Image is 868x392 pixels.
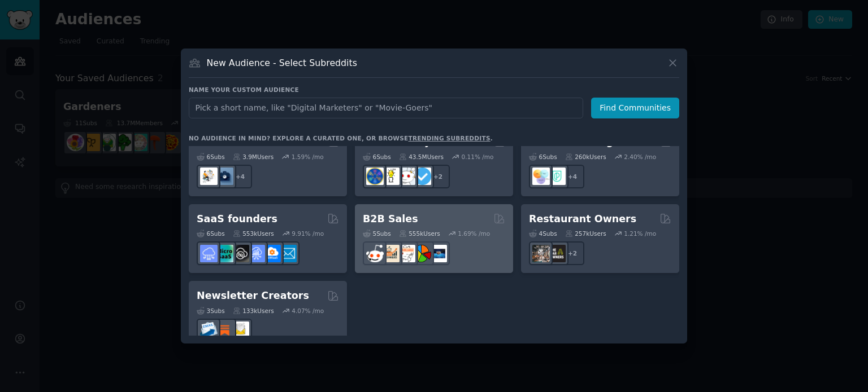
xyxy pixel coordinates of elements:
img: SaaS [200,245,218,262]
img: ProductMgmt [548,168,566,185]
img: restaurantowners [532,245,550,262]
div: 260k Users [565,153,606,161]
h3: New Audience - Select Subreddits [207,57,357,69]
div: 2.40 % /mo [624,153,656,161]
input: Pick a short name, like "Digital Marketers" or "Movie-Goers" [189,98,583,118]
div: 1.59 % /mo [292,153,324,161]
img: lifehacks [382,168,400,185]
div: 6 Sub s [529,153,557,161]
div: 1.69 % /mo [458,230,490,237]
img: LifeProTips [366,168,384,185]
div: 5 Sub s [363,230,391,237]
div: 6 Sub s [197,230,225,237]
img: Newsletters [232,321,249,339]
img: getdisciplined [414,168,431,185]
img: microsaas [216,245,233,262]
img: B2BSaaS [263,245,281,262]
div: 6 Sub s [197,153,225,161]
img: RemoteJobs [200,168,218,185]
img: BarOwners [548,245,566,262]
div: 9.91 % /mo [292,230,324,237]
img: B2BSales [414,245,431,262]
div: 555k Users [399,230,440,237]
div: 0.11 % /mo [462,153,494,161]
h2: B2B Sales [363,212,418,226]
img: Emailmarketing [200,321,218,339]
div: 553k Users [233,230,274,237]
img: SaaS_Email_Marketing [279,245,297,262]
div: No audience in mind? Explore a curated one, or browse . [189,134,493,142]
div: 3.9M Users [233,153,274,161]
img: ProductManagement [532,168,550,185]
div: 6 Sub s [363,153,391,161]
img: NoCodeSaaS [232,245,249,262]
h2: SaaS founders [197,212,277,226]
img: work [216,168,233,185]
div: + 2 [426,165,450,188]
img: productivity [398,168,415,185]
div: 3 Sub s [197,307,225,315]
div: 133k Users [233,307,274,315]
div: 4.07 % /mo [292,307,324,315]
div: + 2 [561,241,584,265]
div: 1.21 % /mo [624,230,656,237]
img: SaaSSales [248,245,265,262]
button: Find Communities [591,98,679,118]
img: sales [366,245,384,262]
div: + 4 [228,165,252,188]
div: 43.5M Users [399,153,444,161]
div: 4 Sub s [529,230,557,237]
img: b2b_sales [398,245,415,262]
h3: Name your custom audience [189,86,679,94]
div: 257k Users [565,230,606,237]
h2: Newsletter Creators [197,289,309,303]
img: Substack [216,321,233,339]
div: + 4 [561,165,584,188]
img: salestechniques [382,245,400,262]
a: trending subreddits [408,135,490,142]
img: B_2_B_Selling_Tips [429,245,447,262]
h2: Restaurant Owners [529,212,636,226]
